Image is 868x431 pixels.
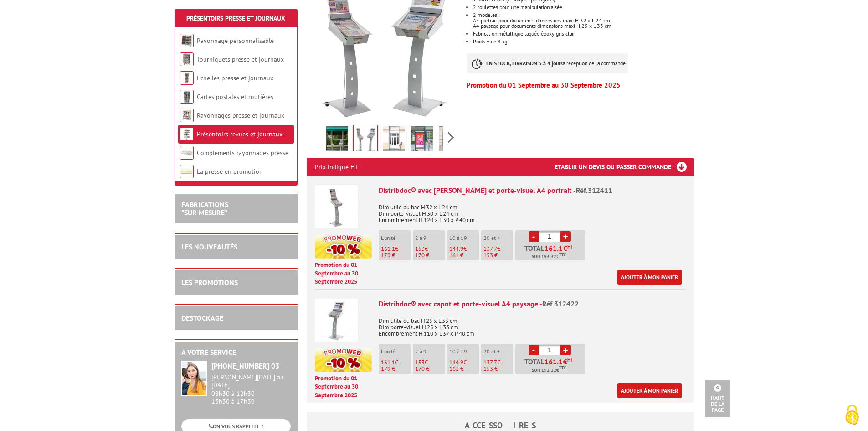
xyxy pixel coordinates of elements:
[467,83,693,88] p: Promotion du 01 Septembre au 30 Septembre 2025
[315,158,358,176] p: Prix indiqué HT
[705,380,730,417] a: Haut de la page
[379,185,686,196] div: Distribdoc® avec [PERSON_NAME] et porte-visuel A4 portrait -
[439,126,461,155] img: presentoirs_magazines_capot_porte_visuel_interieur_exterieur_312411_1.jpg
[449,359,479,366] p: €
[529,231,539,242] a: -
[211,374,291,405] div: 08h30 à 12h30 13h30 à 17h30
[197,111,284,119] a: Rayonnages presse et journaux
[381,358,395,366] span: 161.1
[532,367,566,374] span: Soit €
[473,5,693,10] li: 2 roulettes pour une manipulation aisée
[449,245,463,253] span: 144.9
[197,36,274,45] a: Rayonnage personnalisable
[483,366,513,372] p: 153 €
[315,261,372,286] p: Promotion du 01 Septembre au 30 Septembre 2025
[483,359,513,366] p: €
[473,23,693,29] div: A4 paysage pour documents dimensions maxi H 25 x L 33 cm
[473,31,693,36] li: Fabrication métallique laquée époxy gris clair
[307,421,694,430] h4: ACCESSOIRES
[197,74,273,82] a: Echelles presse et journaux
[555,158,694,176] h3: Etablir un devis ou passer commande
[544,244,563,252] span: 161.1
[315,299,358,342] img: Distribdoc® avec capot et porte-visuel A4 paysage
[197,167,263,176] a: La presse en promotion
[483,245,497,253] span: 137.7
[383,126,405,155] img: presentoirs_magazines_capot_porte_visuel_interieur_exterieur_312411_2.jpg
[483,348,513,355] p: 20 et +
[449,358,463,366] span: 144.9
[542,299,579,308] span: Réf.312422
[532,253,566,260] span: Soit €
[529,345,539,355] a: -
[560,231,571,242] a: +
[415,252,445,259] p: 170 €
[379,299,686,309] div: Distribdoc® avec capot et porte-visuel A4 paysage -
[381,252,411,259] p: 179 €
[197,130,282,138] a: Présentoirs revues et journaux
[381,359,411,366] p: €
[617,270,682,285] a: Ajouter à mon panier
[483,235,513,241] p: 20 et +
[467,53,628,73] p: à réception de la commande
[518,244,585,260] p: Total
[315,348,372,372] img: promotion
[415,246,445,252] p: €
[483,252,513,259] p: 153 €
[354,125,377,154] img: presentoirs_brochures_312411_1.jpg
[415,245,425,253] span: 153
[180,127,194,141] img: Présentoirs revues et journaux
[181,278,238,287] a: LES PROMOTIONS
[559,252,566,257] sup: TTC
[181,348,291,357] h2: A votre service
[180,52,194,66] img: Tourniquets presse et journaux
[315,185,358,228] img: Distribdoc® avec capot et porte-visuel A4 portrait
[449,366,479,372] p: 161 €
[411,126,433,155] img: presentoirs_magazines_capot_porte_visuel_interieur_exterieur_312411_3.jpg
[415,358,425,366] span: 153
[544,358,563,365] span: 161.1
[379,312,686,337] p: Dim utile du bac H 25 x L 33 cm Dim porte-visuel H 25 x L 33 cm Encombrement H 110 x L 37 x P 40 cm
[841,404,863,426] img: Cookies (fenêtre modale)
[449,252,479,259] p: 161 €
[381,366,411,372] p: 179 €
[181,242,237,251] a: LES NOUVEAUTÉS
[415,235,445,241] p: 2 à 9
[415,359,445,366] p: €
[211,361,279,370] strong: [PHONE_NUMBER] 03
[541,367,556,374] span: 193,32
[473,18,693,23] div: A4 portrait pour documents dimensions maxi H 32 x L 24 cm
[541,253,556,260] span: 193,32
[560,345,571,355] a: +
[563,358,567,365] span: €
[449,348,479,355] p: 10 à 19
[415,366,445,372] p: 170 €
[381,245,395,253] span: 161.1
[381,235,411,241] p: L'unité
[486,60,563,67] strong: EN STOCK, LIVRAISON 3 à 4 jours
[473,12,693,18] div: 2 modèles :
[576,186,612,195] span: Réf.312411
[180,146,194,160] img: Compléments rayonnages presse
[381,246,411,252] p: €
[181,200,228,217] a: FABRICATIONS"Sur Mesure"
[180,165,194,178] img: La presse en promotion
[563,244,567,252] span: €
[326,126,348,155] img: distribdoc_avec_capot_porte_visuel_a4_portrait_paysage_312411_312422.jpg
[381,348,411,355] p: L'unité
[447,130,455,145] span: Next
[617,383,682,398] a: Ajouter à mon panier
[836,400,868,431] button: Cookies (fenêtre modale)
[379,198,686,223] p: Dim utile du bac H 32 x L 24 cm Dim porte-visuel H 30 x L 24 cm Encombrement H 120 x L 30 x P 40 cm
[315,374,372,400] p: Promotion du 01 Septembre au 30 Septembre 2025
[567,244,573,250] sup: HT
[186,14,285,22] a: Présentoirs Presse et Journaux
[197,149,288,157] a: Compléments rayonnages presse
[180,109,194,122] img: Rayonnages presse et journaux
[197,93,273,101] a: Cartes postales et routières
[211,374,291,389] div: [PERSON_NAME][DATE] au [DATE]
[518,358,585,374] p: Total
[315,235,372,259] img: promotion
[180,71,194,85] img: Echelles presse et journaux
[483,246,513,252] p: €
[449,246,479,252] p: €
